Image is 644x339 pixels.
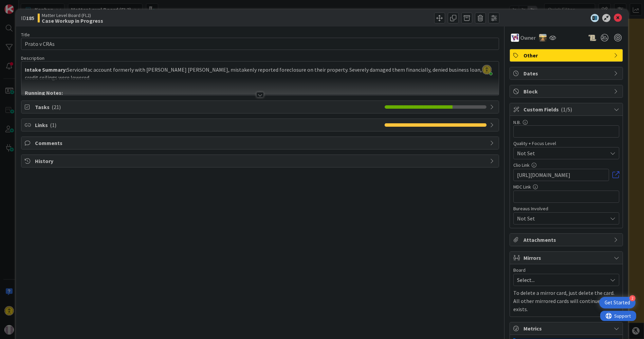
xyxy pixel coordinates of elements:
[513,206,619,211] div: Bureaus Involved
[523,87,610,95] span: Block
[523,324,610,333] span: Metrics
[42,18,103,23] b: Case Workup in Progress
[517,275,604,285] span: Select...
[482,65,492,74] img: w2hYNI6YBWH9U1r8tnFWyiNNNgQZ1p4m.jpg
[605,299,630,306] div: Get Started
[26,15,34,21] b: 185
[517,214,607,222] span: Not Set
[35,157,486,165] span: History
[21,32,30,38] label: Title
[539,34,547,41] img: AS
[25,66,495,81] p: ServiceMac account formerly with [PERSON_NAME] [PERSON_NAME], mistakenly reported foreclosure on ...
[35,103,381,111] span: Tasks
[629,295,636,301] div: 2
[513,184,619,189] div: MDC Link
[21,14,34,22] span: ID
[21,38,499,50] input: type card name here...
[50,122,56,128] span: ( 1 )
[513,119,521,125] label: N.B.
[520,34,536,42] span: Owner
[517,148,604,158] span: Not Set
[599,297,636,308] div: Open Get Started checklist, remaining modules: 2
[523,51,610,59] span: Other
[42,13,103,18] span: Matter Level Board (FL2)
[513,163,619,167] div: Clio Link
[523,254,610,262] span: Mirrors
[52,104,61,110] span: ( 21 )
[523,105,610,113] span: Custom Fields
[14,1,31,9] span: Support
[21,55,44,61] span: Description
[513,289,619,313] p: To delete a mirror card, just delete the card. All other mirrored cards will continue to exists.
[513,141,619,146] div: Quality + Focus Level
[511,34,519,42] img: DB
[523,69,610,77] span: Dates
[25,66,67,73] strong: Intake Summary:
[513,268,526,272] span: Board
[35,121,381,129] span: Links
[523,236,610,244] span: Attachments
[35,139,486,147] span: Comments
[561,106,572,113] span: ( 1/5 )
